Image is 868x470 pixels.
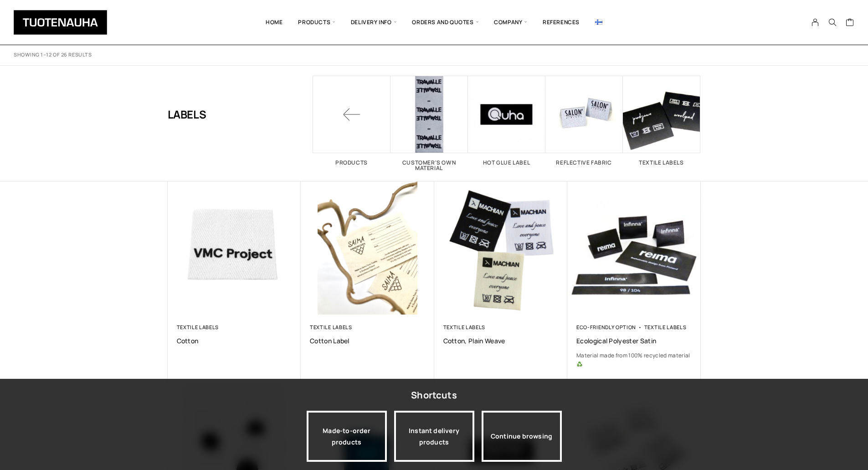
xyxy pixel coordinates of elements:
[595,20,602,25] img: Suomi
[486,7,535,38] span: Company
[623,160,700,165] h2: Textile labels
[310,336,425,345] a: Cotton label
[394,411,474,462] a: Instant delivery products
[343,7,404,38] span: Delivery info
[307,411,387,462] a: Made-to-order products
[177,324,219,331] a: Textile labels
[310,324,352,331] a: Textile labels
[177,336,292,345] a: Cotton
[576,324,636,331] a: Eco-friendly option
[846,18,854,29] a: Cart
[644,324,687,331] a: Textile labels
[390,76,468,171] a: Visit product category Customer's own material
[623,76,700,165] a: Visit product category Textile labels
[535,7,587,38] a: References
[411,387,457,403] div: Shortcuts
[482,411,562,462] div: Continue browsing
[545,160,623,165] h2: Reflective fabric
[577,362,582,367] img: ♻️
[576,351,692,369] h5: Material made from 100% recycled material
[390,160,468,171] h2: Customer's own material
[258,7,290,38] a: Home
[14,52,92,58] p: Showing 1–12 of 26 results
[806,18,824,26] a: My Account
[576,351,692,369] a: Material made from 100% recycled material♻️
[545,76,623,165] a: Visit product category Reflective fabric
[14,10,107,35] img: Tuotenauha Oy
[443,324,486,331] a: Textile labels
[824,18,841,26] button: Search
[468,160,545,165] h2: Hot glue label
[168,76,206,153] h1: Labels
[290,7,343,38] span: Products
[404,7,486,38] span: Orders and quotes
[443,336,559,345] a: Cotton, plain weave
[313,76,390,165] a: Products
[313,160,390,165] h2: Products
[576,336,692,345] a: Ecological polyester satin
[468,76,545,165] a: Visit product category Hot glue label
